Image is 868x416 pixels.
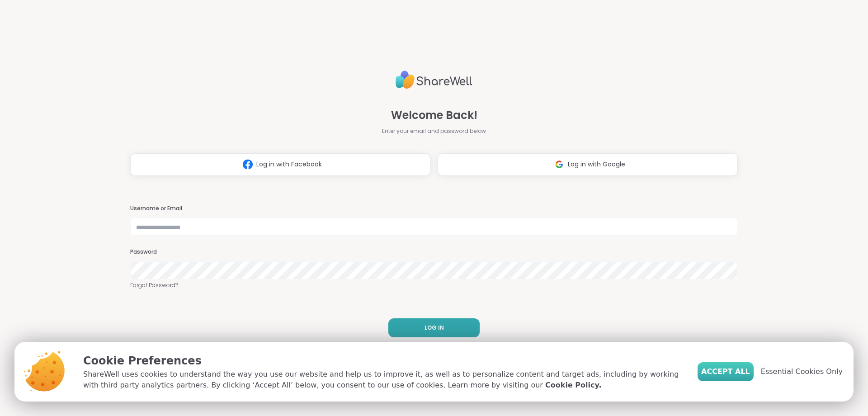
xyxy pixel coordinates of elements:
[545,380,601,391] a: Cookie Policy.
[388,341,455,349] span: Don't have an account?
[83,353,683,369] p: Cookie Preferences
[551,156,568,173] img: ShareWell Logomark
[239,156,256,173] img: ShareWell Logomark
[382,127,486,135] span: Enter your email and password below
[391,107,477,123] span: Welcome Back!
[425,324,444,332] span: LOG IN
[83,369,683,391] p: ShareWell uses cookies to understand the way you use our website and help us to improve it, as we...
[698,362,754,381] button: Accept All
[457,341,480,349] a: Sign up
[130,281,738,289] a: Forgot Password?
[130,248,738,256] h3: Password
[438,153,738,176] button: Log in with Google
[761,366,843,377] span: Essential Cookies Only
[701,366,750,377] span: Accept All
[256,160,322,169] span: Log in with Facebook
[130,205,738,213] h3: Username or Email
[388,318,480,337] button: LOG IN
[396,67,472,93] img: ShareWell Logo
[568,160,625,169] span: Log in with Google
[130,153,430,176] button: Log in with Facebook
